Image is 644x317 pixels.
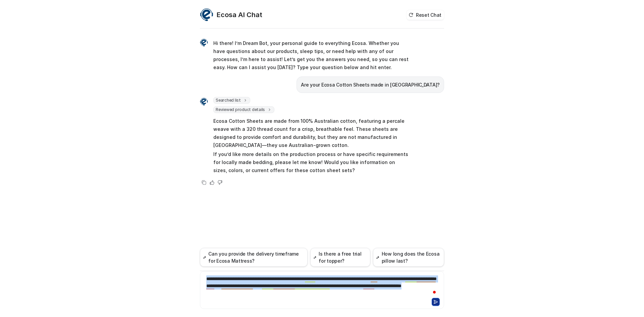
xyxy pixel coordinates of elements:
p: Ecosa Cotton Sheets are made from 100% Australian cotton, featuring a percale weave with a 320 th... [213,117,410,149]
p: Hi there! I’m Dream Bot, your personal guide to everything Ecosa. Whether you have questions abou... [213,39,410,71]
span: Reviewed product details [213,106,274,113]
p: If you’d like more details on the production process or have specific requirements for locally ma... [213,150,410,174]
h2: Ecosa AI Chat [217,10,262,19]
div: To enrich screen reader interactions, please activate Accessibility in Grammarly extension settings [202,275,442,297]
img: Widget [200,8,213,21]
button: Reset Chat [407,10,444,20]
button: Is there a free trial for topper? [310,248,370,267]
p: Are your Ecosa Cotton Sheets made in [GEOGRAPHIC_DATA]? [301,81,440,89]
img: Widget [200,39,208,47]
button: Can you provide the delivery timeframe for Ecosa Mattress? [200,248,308,267]
img: Widget [200,98,208,106]
button: How long does the Ecosa pillow last? [373,248,444,267]
span: Searched list [213,97,250,104]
